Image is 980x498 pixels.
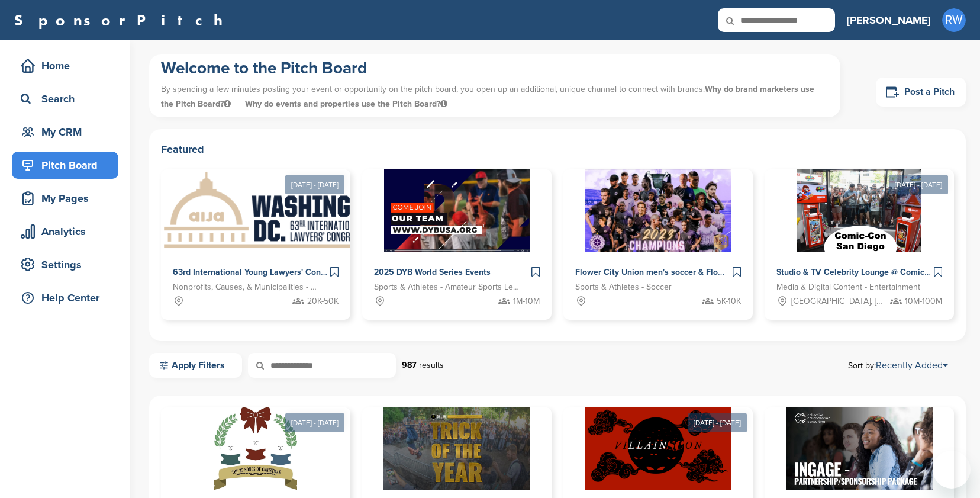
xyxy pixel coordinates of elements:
[374,281,522,294] span: Sports & Athletes - Amateur Sports Leagues
[18,188,118,209] div: My Pages
[563,169,753,320] a: Sponsorpitch & Flower City Union men's soccer & Flower City 1872 women's soccer Sports & Athletes...
[384,169,530,252] img: Sponsorpitch &
[513,295,540,308] span: 1M-10M
[12,118,118,146] a: My CRM
[786,407,933,490] img: Sponsorpitch &
[161,169,396,252] img: Sponsorpitch &
[12,251,118,278] a: Settings
[161,150,350,320] a: [DATE] - [DATE] Sponsorpitch & 63rd International Young Lawyers' Congress Nonprofits, Causes, & M...
[905,295,942,308] span: 10M-100M
[214,407,297,490] img: Sponsorpitch &
[383,407,531,490] img: Sponsorpitch &
[18,88,118,110] div: Search
[173,267,341,277] span: 63rd International Young Lawyers' Congress
[161,141,954,158] h2: Featured
[765,150,954,320] a: [DATE] - [DATE] Sponsorpitch & Studio & TV Celebrity Lounge @ Comic-Con [GEOGRAPHIC_DATA]. Over 3...
[245,99,447,109] span: Why do events and properties use the Pitch Board?
[12,218,118,245] a: Analytics
[585,169,732,252] img: Sponsorpitch &
[285,413,344,432] div: [DATE] - [DATE]
[797,169,921,252] img: Sponsorpitch &
[847,7,930,33] a: [PERSON_NAME]
[575,281,672,294] span: Sports & Athletes - Soccer
[18,155,118,176] div: Pitch Board
[173,281,321,294] span: Nonprofits, Causes, & Municipalities - Professional Development
[12,185,118,212] a: My Pages
[149,353,242,378] a: Apply Filters
[362,169,552,320] a: Sponsorpitch & 2025 DYB World Series Events Sports & Athletes - Amateur Sports Leagues 1M-10M
[848,361,948,370] span: Sort by:
[942,8,966,32] span: RW
[14,12,230,28] a: SponsorPitch
[688,413,747,432] div: [DATE] - [DATE]
[307,295,339,308] span: 20K-50K
[161,57,829,79] h1: Welcome to the Pitch Board
[876,78,966,107] a: Post a Pitch
[18,221,118,242] div: Analytics
[776,281,920,294] span: Media & Digital Content - Entertainment
[847,12,930,28] h3: [PERSON_NAME]
[285,175,344,194] div: [DATE] - [DATE]
[18,121,118,143] div: My CRM
[12,152,118,179] a: Pitch Board
[585,407,732,490] img: Sponsorpitch &
[402,360,417,370] strong: 987
[717,295,741,308] span: 5K-10K
[12,85,118,113] a: Search
[876,359,948,371] a: Recently Added
[12,284,118,311] a: Help Center
[419,360,444,370] span: results
[889,175,948,194] div: [DATE] - [DATE]
[18,287,118,309] div: Help Center
[374,267,491,277] span: 2025 DYB World Series Events
[791,295,884,308] span: [GEOGRAPHIC_DATA], [GEOGRAPHIC_DATA]
[161,79,829,114] p: By spending a few minutes posting your event or opportunity on the pitch board, you open up an ad...
[18,254,118,275] div: Settings
[575,267,833,277] span: Flower City Union men's soccer & Flower City 1872 women's soccer
[12,52,118,79] a: Home
[933,451,971,489] iframe: Button to launch messaging window
[18,55,118,76] div: Home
